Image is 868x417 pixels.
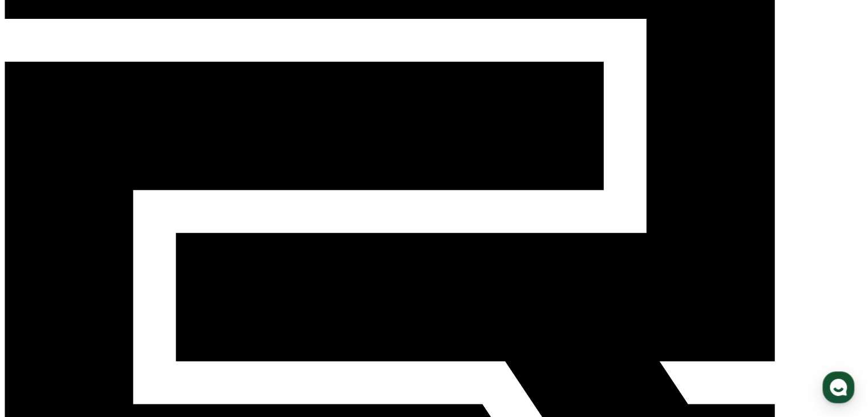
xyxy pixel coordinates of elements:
span: 설정 [176,339,190,348]
a: 대화 [75,322,147,351]
span: 대화 [104,340,118,349]
a: 홈 [3,322,75,351]
span: 홈 [36,339,43,348]
a: 설정 [147,322,219,351]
